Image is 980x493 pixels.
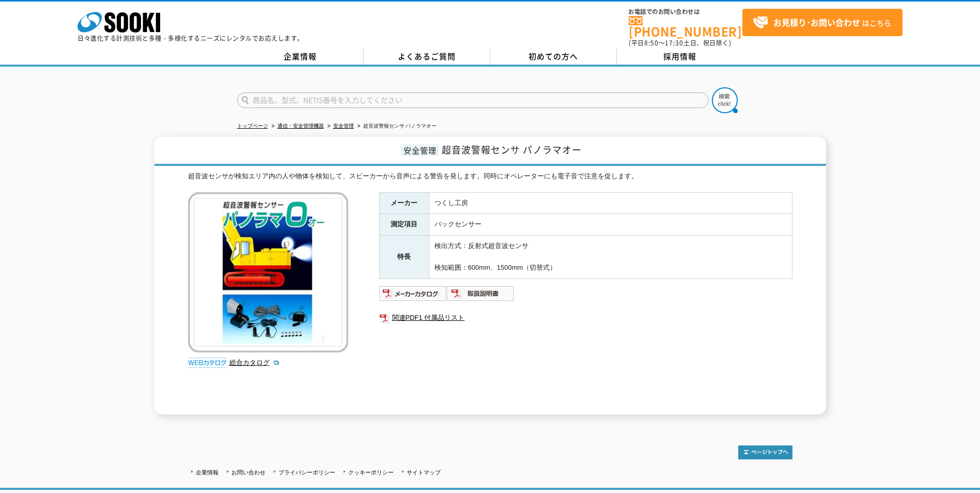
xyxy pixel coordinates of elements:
a: [PHONE_NUMBER] [629,16,742,37]
div: 超音波センサが検知エリア内の人や物体を検知して、スピーカーから音声による警告を発します。同時にオペレーターにも電子音で注意を促します。 [188,171,792,182]
span: 初めての方へ [528,51,578,62]
a: サイトマップ [407,469,441,475]
a: 取扱説明書 [447,292,515,300]
a: 安全管理 [333,123,354,129]
a: お見積り･お問い合わせはこちら [742,9,903,36]
td: つくし工房 [429,192,792,214]
a: クッキーポリシー [348,469,394,475]
img: webカタログ [188,358,227,368]
th: メーカー [379,192,429,214]
th: 特長 [379,236,429,279]
th: 測定項目 [379,214,429,236]
img: メーカーカタログ [379,285,447,302]
a: 総合カタログ [229,359,280,366]
a: お問い合わせ [231,469,266,475]
img: btn_search.png [712,87,738,113]
span: 8:50 [644,38,659,48]
a: 企業情報 [196,469,219,475]
a: メーカーカタログ [379,292,447,300]
img: トップページへ [738,445,792,459]
li: 超音波警報センサ パノラマオー [355,121,437,132]
a: 通信・安全管理機器 [277,123,324,129]
a: 関連PDF1 付属品リスト [379,311,792,325]
a: トップページ [237,123,268,129]
a: プライバシーポリシー [278,469,335,475]
span: (平日 ～ 土日、祝日除く) [629,38,731,48]
a: 企業情報 [237,49,364,65]
span: 超音波警報センサ パノラマオー [442,143,582,157]
a: 採用情報 [617,49,743,65]
p: 日々進化する計測技術と多種・多様化するニーズにレンタルでお応えします。 [77,35,304,41]
input: 商品名、型式、NETIS番号を入力してください [237,93,709,108]
span: はこちら [753,15,891,30]
strong: お見積り･お問い合わせ [773,16,860,28]
img: 超音波警報センサ パノラマオー [188,192,348,352]
span: お電話でのお問い合わせは [629,9,742,15]
span: 17:30 [665,38,683,48]
td: 検出方式：反射式超音波センサ 検知範囲：600mm、1500mm（切替式） [429,236,792,279]
a: 初めての方へ [490,49,617,65]
span: 安全管理 [401,144,439,156]
a: よくあるご質問 [364,49,490,65]
td: バックセンサー [429,214,792,236]
img: 取扱説明書 [447,285,515,302]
